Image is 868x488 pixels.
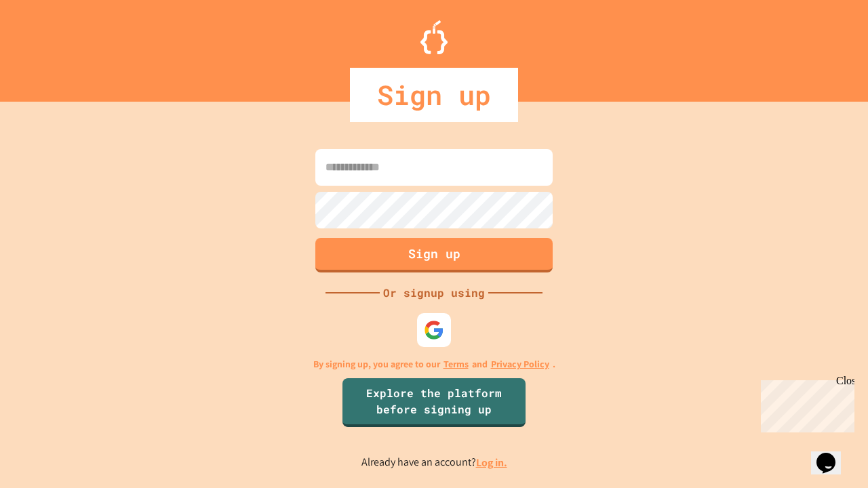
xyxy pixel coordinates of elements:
[350,68,518,122] div: Sign up
[420,20,448,54] img: Logo.svg
[342,378,526,427] a: Explore the platform before signing up
[811,434,854,474] iframe: chat widget
[424,320,444,340] img: google-icon.svg
[5,5,94,86] div: Chat with us now!Close
[315,238,553,272] button: Sign up
[361,454,507,471] p: Already have an account?
[313,357,555,371] p: By signing up, you agree to our and .
[755,375,854,432] iframe: chat widget
[443,357,469,371] a: Terms
[380,285,488,301] div: Or signup using
[491,357,549,371] a: Privacy Policy
[476,455,507,470] a: Log in.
